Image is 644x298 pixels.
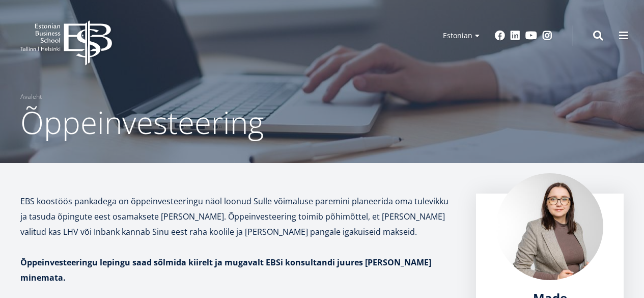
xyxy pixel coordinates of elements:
[542,31,552,41] a: Instagram
[496,173,603,280] img: Made Katsević
[20,194,456,239] p: EBS koostöös pankadega on õppeinvesteeringu näol loonud Sulle võimaluse paremini planeerida oma t...
[495,31,505,41] a: Facebook
[510,31,520,41] a: Linkedin
[525,31,537,41] a: Youtube
[20,92,42,102] a: Avaleht
[20,257,431,283] strong: Õppeinvesteeringu lepingu saad sõlmida kiirelt ja mugavalt EBSi konsultandi juures [PERSON_NAME] ...
[20,101,264,143] span: Õppeinvesteering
